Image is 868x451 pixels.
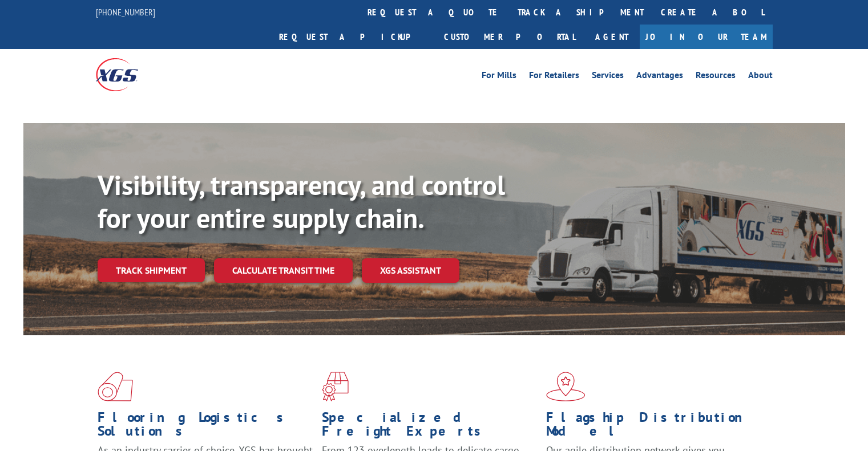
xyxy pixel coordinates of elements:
h1: Flagship Distribution Model [546,411,762,444]
a: For Retailers [529,71,579,83]
img: xgs-icon-focused-on-flooring-red [322,372,349,401]
a: Track shipment [98,258,205,282]
h1: Flooring Logistics Solutions [98,411,313,444]
a: Resources [696,71,736,83]
a: About [748,71,773,83]
a: Request a pickup [271,25,435,49]
a: XGS ASSISTANT [362,258,459,283]
a: Calculate transit time [214,258,353,283]
a: Services [592,71,624,83]
h1: Specialized Freight Experts [322,411,538,444]
a: Agent [584,25,640,49]
img: xgs-icon-flagship-distribution-model-red [546,372,586,401]
a: Customer Portal [435,25,584,49]
a: Join Our Team [640,25,773,49]
img: xgs-icon-total-supply-chain-intelligence-red [98,372,133,401]
a: [PHONE_NUMBER] [96,6,155,18]
b: Visibility, transparency, and control for your entire supply chain. [98,167,505,235]
a: Advantages [636,71,683,83]
a: For Mills [482,71,516,83]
